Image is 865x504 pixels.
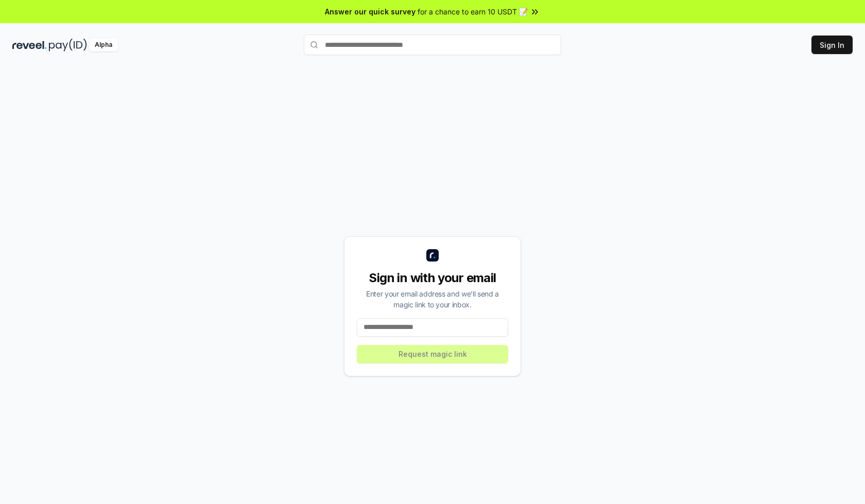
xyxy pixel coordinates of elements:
[49,39,87,51] img: pay_id
[89,39,118,51] div: Alpha
[357,270,508,286] div: Sign in with your email
[357,288,508,310] div: Enter your email address and we’ll send a magic link to your inbox.
[418,6,528,17] span: for a chance to earn 10 USDT 📝
[325,6,416,17] span: Answer our quick survey
[811,36,853,54] button: Sign In
[426,249,439,262] img: logo_small
[12,39,47,51] img: reveel_dark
